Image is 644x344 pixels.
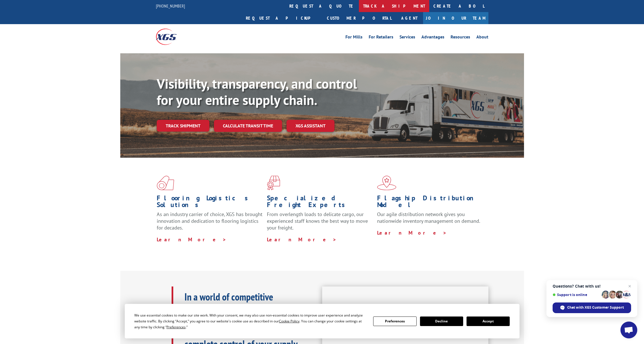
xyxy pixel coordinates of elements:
button: Preferences [373,317,416,326]
div: Cookie Consent Prompt [125,304,520,338]
p: From overlength loads to delicate cargo, our experienced staff knows the best way to move your fr... [267,211,373,236]
a: Learn More > [157,236,227,243]
span: Our agile distribution network gives you nationwide inventory management on demand. [377,211,480,224]
button: Accept [467,317,510,326]
div: Open chat [620,322,637,338]
img: xgs-icon-focused-on-flooring-red [267,176,280,190]
a: About [476,35,488,41]
a: Resources [451,35,470,41]
a: Customer Portal [323,12,396,24]
span: Chat with XGS Customer Support [567,305,624,310]
div: Chat with XGS Customer Support [553,302,631,313]
a: [PHONE_NUMBER] [156,3,185,9]
h1: Flooring Logistics Solutions [157,195,263,211]
a: For Retailers [369,35,393,41]
a: Learn More > [267,236,337,243]
a: Request a pickup [242,12,323,24]
span: Questions? Chat with us! [553,284,631,288]
a: Services [400,35,415,41]
span: Support is online [553,293,600,297]
a: Learn More > [377,230,447,236]
a: Join Our Team [423,12,488,24]
div: We use essential cookies to make our site work. With your consent, we may also use non-essential ... [134,312,366,330]
span: As an industry carrier of choice, XGS has brought innovation and dedication to flooring logistics... [157,211,262,231]
span: Cookie Policy [279,319,299,324]
a: Track shipment [157,120,209,132]
h1: Flagship Distribution Model [377,195,483,211]
a: Agent [396,12,423,24]
img: xgs-icon-total-supply-chain-intelligence-red [157,176,174,190]
span: Close chat [626,283,633,290]
a: Calculate transit time [214,120,282,132]
h1: Specialized Freight Experts [267,195,373,211]
span: Preferences [167,325,186,329]
a: XGS ASSISTANT [287,120,334,132]
a: For Mills [345,35,363,41]
img: xgs-icon-flagship-distribution-model-red [377,176,396,190]
button: Decline [420,317,463,326]
b: Visibility, transparency, and control for your entire supply chain. [157,75,357,109]
a: Advantages [421,35,444,41]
